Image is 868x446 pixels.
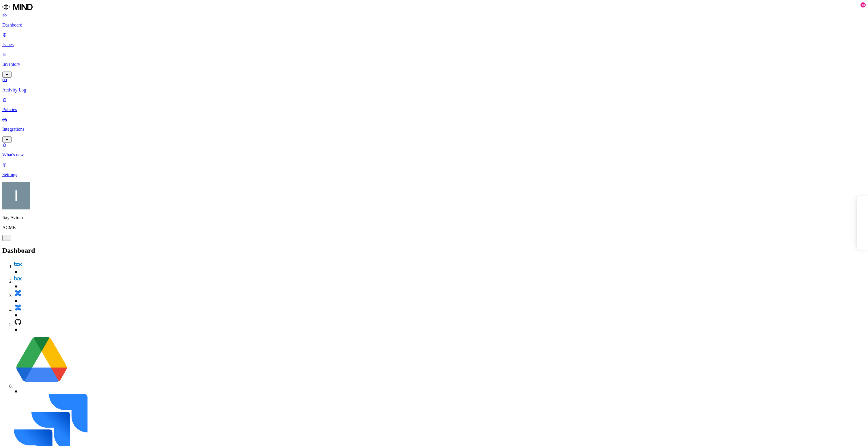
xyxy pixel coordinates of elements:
a: Inventory [2,52,866,77]
img: box.svg [14,275,22,283]
img: github.svg [14,318,22,326]
p: Issues [2,42,866,47]
h2: Dashboard [2,247,866,254]
a: Dashboard [2,13,866,28]
a: Issues [2,32,866,47]
p: Integrations [2,127,866,132]
img: Itay Aviran [2,182,30,209]
img: confluence.svg [14,303,22,312]
a: Activity Log [2,78,866,93]
img: confluence.svg [14,289,22,297]
p: Activity Log [2,87,866,93]
p: Policies [2,107,866,112]
a: Policies [2,97,866,112]
img: MIND [2,2,33,12]
a: Settings [2,162,866,177]
p: Dashboard [2,23,866,28]
div: 14 [860,2,866,8]
a: Integrations [2,117,866,142]
p: Inventory [2,62,866,67]
p: Settings [2,172,866,177]
p: What's new [2,152,866,158]
img: box.svg [14,260,22,268]
img: google-drive.svg [14,332,69,388]
a: MIND [2,2,866,13]
a: What's new [2,143,866,158]
p: ACME [2,225,866,230]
